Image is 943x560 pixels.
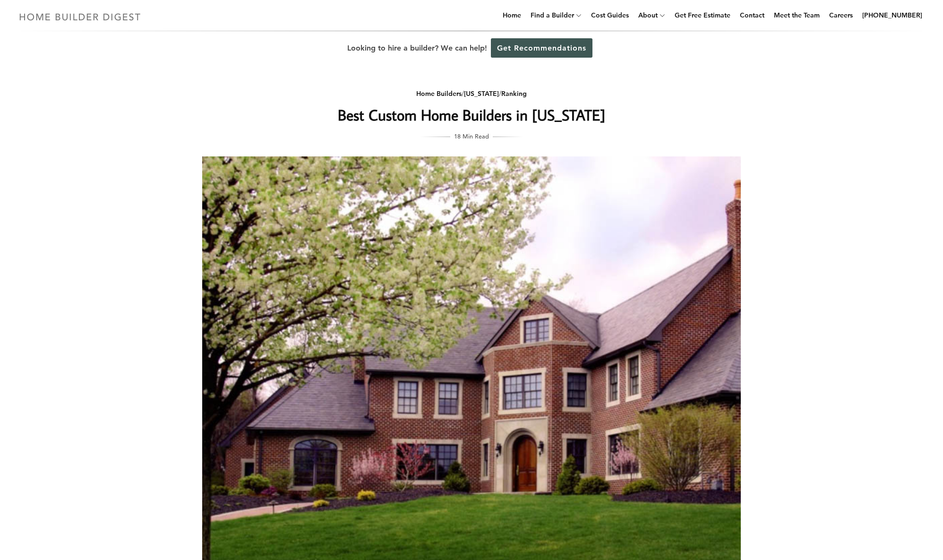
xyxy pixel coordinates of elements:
a: Get Recommendations [491,38,592,58]
h1: Best Custom Home Builders in [US_STATE] [283,103,660,126]
div: / / [283,88,660,100]
a: [US_STATE] [464,89,499,98]
span: 18 Min Read [454,131,489,141]
a: Home Builders [416,89,462,98]
img: Home Builder Digest [15,8,145,26]
a: Ranking [501,89,527,98]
